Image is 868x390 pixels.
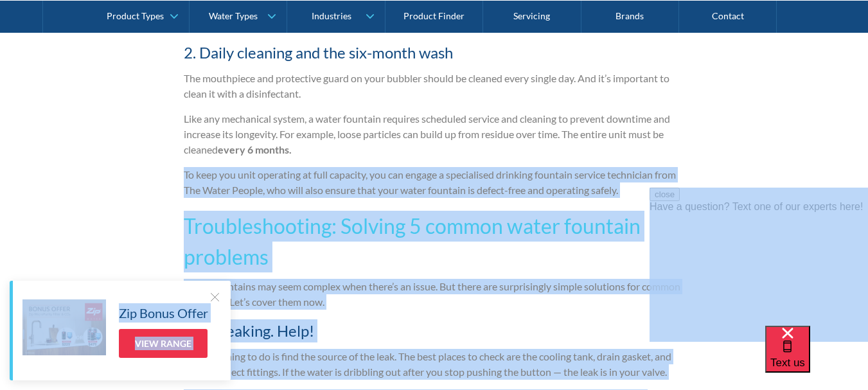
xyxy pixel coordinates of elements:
[312,10,351,21] div: Industries
[184,349,685,380] p: The first thing to do is find the source of the leak. The best places to check are the cooling ta...
[209,10,258,21] div: Water Types
[184,71,685,102] p: The mouthpiece and protective guard on your bubbler should be cleaned every single day. And it’s ...
[107,10,164,21] div: Product Types
[218,143,292,155] strong: every 6 months.
[184,319,685,342] h4: 1. It’s leaking. Help!
[184,41,685,64] h4: 2. Daily cleaning and the six-month wash
[184,279,685,310] p: Water fountains may seem complex when there’s an issue. But there are surprisingly simple solutio...
[119,329,208,358] a: View Range
[650,188,868,342] iframe: podium webchat widget prompt
[184,111,685,157] p: Like any mechanical system, a water fountain requires scheduled service and cleaning to prevent d...
[184,167,685,198] p: To keep you unit operating at full capacity, you can engage a specialised drinking fountain servi...
[119,303,208,323] h5: Zip Bonus Offer
[765,326,868,390] iframe: podium webchat widget bubble
[184,211,685,272] h3: Troubleshooting: Solving 5 common water fountain problems
[22,299,106,355] img: Zip Bonus Offer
